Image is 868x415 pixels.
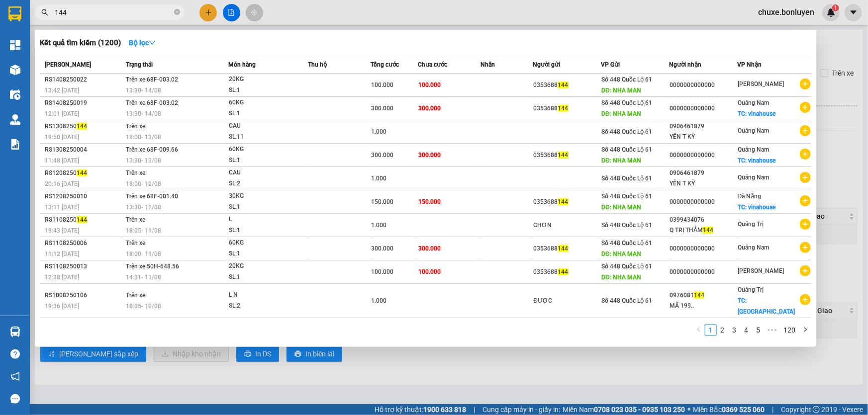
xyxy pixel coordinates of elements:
span: 144 [77,169,87,176]
li: Previous Page [693,324,705,336]
div: 0353688 [534,244,601,254]
li: 120 [780,324,799,336]
span: 300.000 [371,245,393,252]
span: Số 448 Quốc Lộ 61 [601,99,652,106]
span: 300.000 [418,152,441,159]
span: TC: [GEOGRAPHIC_DATA] [738,297,795,315]
span: Trên xe 68F-009.66 [126,146,178,153]
span: Quảng Trị [738,221,764,228]
span: Số 448 Quốc Lộ 61 [601,175,652,182]
span: 100.000 [418,268,441,275]
span: [PERSON_NAME] [45,61,91,68]
span: Trạng thái [126,61,153,68]
span: 18:00 - 11/08 [126,250,161,257]
li: Next Page [799,324,811,336]
li: 2 [717,324,729,336]
div: 0000000000000 [670,80,737,90]
div: RS1208250010 [45,191,123,202]
div: CAU [229,167,303,178]
span: 13:30 - 14/08 [126,87,161,94]
button: Bộ lọcdown [121,35,164,51]
div: 30KG [229,191,303,202]
span: Trên xe [126,292,145,299]
div: SL: 1 [229,85,303,96]
div: 0353688 [534,267,601,277]
span: search [41,9,48,16]
span: DĐ: NHA MAN [601,250,641,257]
img: warehouse-icon [10,65,20,75]
span: plus-circle [800,79,811,89]
div: Q TRỊ THẮM [670,225,737,236]
span: 18:00 - 13/08 [126,134,161,141]
span: Quảng Nam [738,244,769,251]
span: right [802,327,808,332]
span: 13:30 - 14/08 [126,110,161,117]
input: Tìm tên, số ĐT hoặc mã đơn [55,7,172,18]
div: ĐƯỢC [534,296,601,306]
span: Trên xe 68F-001.40 [126,193,178,200]
a: 120 [781,325,799,335]
a: 2 [717,325,728,335]
span: DĐ: NHA MAN [601,274,641,281]
div: SL: 11 [229,132,303,143]
div: L [229,214,303,225]
span: 19:50 [DATE] [45,134,79,141]
span: DĐ: NHA MAN [601,110,641,117]
button: left [693,324,705,336]
span: Số 448 Quốc Lộ 61 [601,193,652,200]
span: 18:05 - 10/08 [126,303,161,310]
div: 0353688 [534,80,601,90]
div: 0906461879 [670,121,737,132]
span: Trên xe 50H-648.56 [126,263,179,270]
span: 20:16 [DATE] [45,180,79,187]
div: YẾN T KỲ [670,178,737,189]
div: RS1108250 [45,215,123,225]
img: warehouse-icon [10,114,20,125]
span: 300.000 [418,105,441,112]
div: 0000000000000 [670,267,737,277]
span: close-circle [174,9,180,15]
h3: Kết quả tìm kiếm ( 1200 ) [40,38,121,48]
span: TC: vinahouse [738,110,775,117]
span: 12:01 [DATE] [45,110,79,117]
span: 1.000 [371,175,386,182]
img: warehouse-icon [10,327,20,337]
span: 144 [558,245,569,252]
span: Số 448 Quốc Lộ 61 [601,128,652,135]
div: SL: 1 [229,202,303,213]
span: [PERSON_NAME] [738,81,784,87]
span: Quảng Trị [738,286,764,293]
button: right [799,324,811,336]
span: 144 [558,105,569,112]
span: 150.000 [371,198,393,205]
span: 150.000 [418,198,441,205]
div: RS1008250106 [45,290,123,301]
span: TC: vinahouse [738,204,775,211]
span: Trên xe 68F-003.02 [126,99,178,106]
span: VP Gửi [601,61,620,68]
span: Số 448 Quốc Lộ 61 [601,263,652,270]
span: Trên xe [126,240,145,247]
div: SL: 1 [229,225,303,236]
span: 144 [558,198,569,205]
div: RS1408250022 [45,75,123,85]
span: plus-circle [800,242,811,253]
span: 11:48 [DATE] [45,157,79,164]
span: [PERSON_NAME] [738,267,784,274]
div: 20KG [229,261,303,272]
span: 144 [558,82,569,88]
span: ••• [765,324,780,336]
span: plus-circle [800,149,811,160]
span: 19:36 [DATE] [45,303,79,310]
span: 1.000 [371,297,386,304]
img: solution-icon [10,139,20,150]
span: Món hàng [228,61,256,68]
span: Chưa cước [418,61,447,68]
div: RS1308250004 [45,145,123,155]
span: 13:30 - 12/08 [126,204,161,211]
span: Trên xe 68F-003.02 [126,76,178,83]
div: CAU [229,121,303,132]
span: Số 448 Quốc Lộ 61 [601,146,652,153]
span: 144 [558,268,569,275]
div: 20KG [229,74,303,85]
